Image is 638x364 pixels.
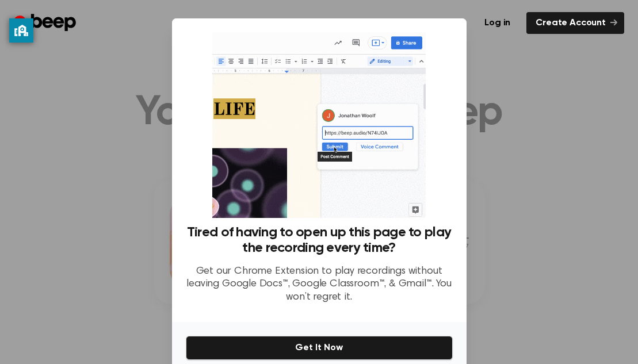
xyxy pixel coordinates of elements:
button: privacy banner [9,18,33,43]
a: Log in [475,12,519,34]
img: Beep extension in action [212,32,426,218]
h3: Tired of having to open up this page to play the recording every time? [186,225,453,256]
a: Beep [14,12,79,35]
p: Get our Chrome Extension to play recordings without leaving Google Docs™, Google Classroom™, & Gm... [186,265,453,304]
button: Get It Now [186,336,453,360]
a: Create Account [526,12,624,34]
